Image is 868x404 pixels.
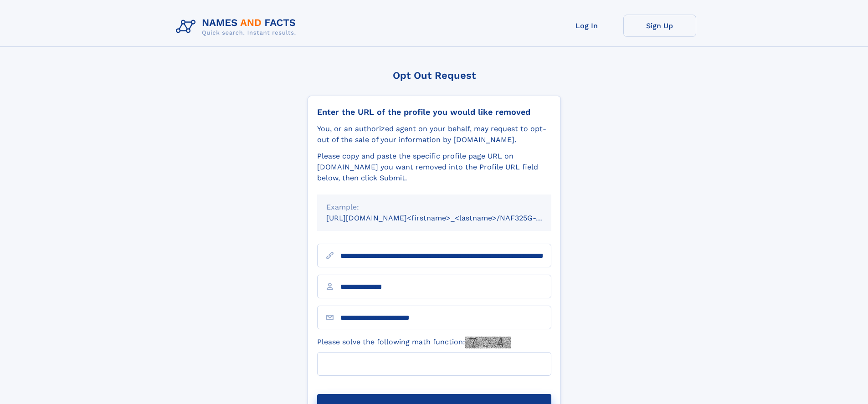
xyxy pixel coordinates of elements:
a: Log In [550,15,623,37]
div: Please copy and paste the specific profile page URL on [DOMAIN_NAME] you want removed into the Pr... [317,151,551,184]
div: You, or an authorized agent on your behalf, may request to opt-out of the sale of your informatio... [317,123,551,145]
img: Logo Names and Facts [172,15,303,39]
a: Sign Up [623,15,696,37]
div: Example: [326,202,542,213]
div: Opt Out Request [308,70,561,81]
label: Please solve the following math function: [317,337,511,348]
small: [URL][DOMAIN_NAME]<firstname>_<lastname>/NAF325G-xxxxxxxx [326,214,569,222]
div: Enter the URL of the profile you would like removed [317,107,551,117]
